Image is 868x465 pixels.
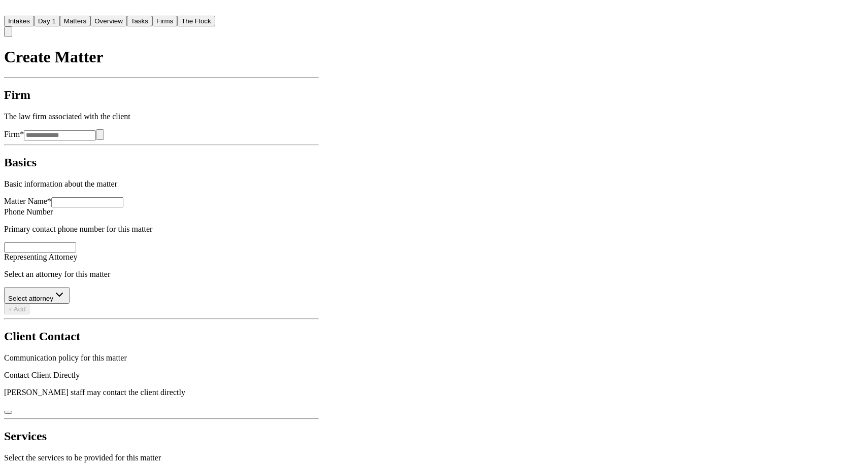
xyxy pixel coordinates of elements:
input: Select a firm [24,130,96,140]
a: Matters [60,16,90,25]
a: The Flock [177,16,215,25]
h2: Basics [4,156,319,169]
button: The Flock [177,16,215,26]
a: Day 1 [34,16,60,25]
label: Representing Attorney [4,253,77,261]
h1: Create Matter [4,48,319,66]
label: Firm [4,130,24,138]
button: Firms [152,16,177,26]
h2: Services [4,430,319,443]
a: Firms [152,16,177,25]
label: Phone Number [4,207,53,216]
p: The law firm associated with the client [4,112,319,121]
label: Matter Name [4,197,51,205]
a: Home [4,7,16,15]
button: Tasks [127,16,152,26]
button: Select attorney [4,287,70,304]
a: Overview [90,16,127,25]
h2: Client Contact [4,330,319,343]
p: [PERSON_NAME] staff may contact the client directly [4,388,319,397]
button: Matters [60,16,90,26]
button: + Add [4,304,29,314]
p: Basic information about the matter [4,180,319,189]
button: Intakes [4,16,34,26]
h2: Firm [4,88,319,102]
label: Contact Client Directly [4,371,80,379]
img: Finch Logo [4,4,16,14]
p: Select an attorney for this matter [4,270,319,279]
button: Overview [90,16,127,26]
p: Communication policy for this matter [4,353,319,363]
a: Intakes [4,16,34,25]
p: Primary contact phone number for this matter [4,225,319,234]
button: Day 1 [34,16,60,26]
a: Tasks [127,16,152,25]
p: Select the services to be provided for this matter [4,453,319,462]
